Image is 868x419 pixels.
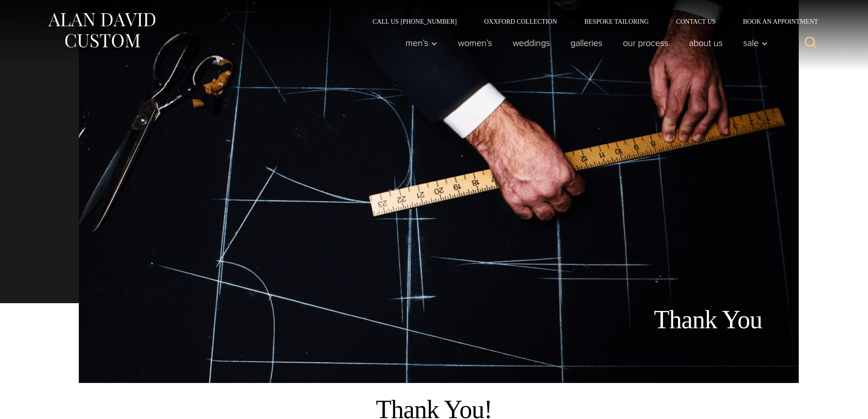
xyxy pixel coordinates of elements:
nav: Primary Navigation [395,34,772,52]
a: Our Process [612,34,678,52]
a: About Us [678,34,733,52]
a: Book an Appointment [729,18,821,25]
span: Men’s [406,38,437,47]
nav: Secondary Navigation [359,18,822,25]
h1: Thank You [560,305,762,335]
a: Contact Us [663,18,729,25]
a: Galleries [560,34,612,52]
img: Alan David Custom [47,10,156,51]
button: View Search Form [800,32,822,54]
a: Bespoke Tailoring [570,18,662,25]
a: Call Us [PHONE_NUMBER] [359,18,471,25]
a: weddings [502,34,560,52]
a: Oxxford Collection [470,18,570,25]
span: Sale [743,38,768,47]
a: Women’s [447,34,502,52]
